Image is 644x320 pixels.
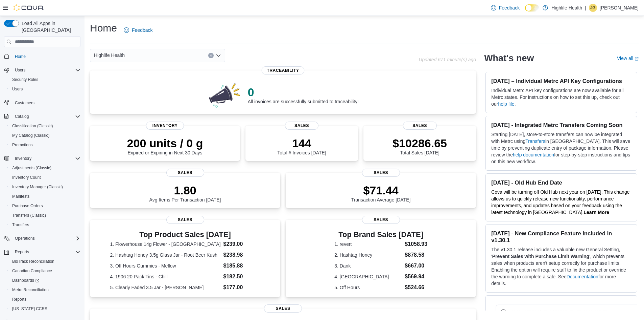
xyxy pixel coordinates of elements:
h1: Home [90,21,117,35]
span: Security Roles [12,77,38,82]
a: Adjustments (Classic) [9,164,54,172]
h3: Top Product Sales [DATE] [110,231,260,239]
span: Users [12,66,80,74]
span: BioTrack Reconciliation [12,259,54,264]
button: Users [12,66,28,74]
span: Sales [166,169,204,177]
span: Inventory Manager (Classic) [9,183,80,191]
a: help file [498,101,514,107]
span: Operations [12,234,80,242]
span: Catalog [15,114,29,119]
dt: 5. Clearly Faded 3.5 Jar - [PERSON_NAME] [110,284,221,291]
span: Purchase Orders [12,203,43,209]
p: The v1.30.1 release includes a valuable new General Setting, ' ', which prevents sales when produ... [491,246,631,287]
span: Adjustments (Classic) [12,165,51,171]
a: Promotions [9,141,35,149]
button: BioTrack Reconciliation [7,257,83,266]
p: 144 [277,136,326,150]
span: My Catalog (Classic) [9,131,80,140]
span: Traceability [262,66,305,74]
button: Adjustments (Classic) [7,163,83,173]
dt: 2. Hashtag Honey 3.5g Glass Jar - Root Beer Kush [110,252,221,258]
span: Manifests [12,194,29,199]
div: Avg Items Per Transaction [DATE] [149,184,221,202]
span: Sales [285,122,319,130]
span: Reports [9,295,80,303]
dd: $878.58 [405,251,427,259]
input: Dark Mode [525,4,539,12]
button: Manifests [7,192,83,201]
span: Sales [166,216,204,224]
img: Cova [14,4,44,11]
span: Canadian Compliance [9,267,80,275]
p: Highlife Health [551,4,582,12]
span: JG [590,4,595,12]
a: Security Roles [9,76,41,84]
dt: 1. Flowerhouse 14g Flower - [GEOGRAPHIC_DATA] [110,241,221,248]
h3: [DATE] - Integrated Metrc Transfers Coming Soon [491,122,631,128]
span: Users [15,67,25,73]
button: Promotions [7,140,83,150]
dd: $667.00 [405,262,427,270]
a: Transfers [9,221,32,229]
span: Transfers (Classic) [9,211,80,219]
button: Customers [1,98,83,108]
a: Dashboards [7,276,83,285]
a: help documentation [513,152,554,157]
span: Customers [12,99,80,107]
button: Users [7,84,83,94]
a: Dashboards [9,276,42,284]
dt: 5. Off Hours [334,284,402,291]
button: Open list of options [216,53,221,58]
span: Cova will be turning off Old Hub next year on [DATE]. This change allows us to quickly release ne... [491,189,629,215]
div: All invoices are successfully submitted to traceability! [248,85,359,104]
button: Inventory [12,154,34,163]
a: Feedback [488,1,522,15]
button: Metrc Reconciliation [7,285,83,295]
span: Sales [362,169,400,177]
dd: $185.88 [223,262,260,270]
strong: Prevent Sales with Purchase Limit Warning [492,254,589,259]
svg: External link [635,57,639,61]
span: Classification (Classic) [9,122,80,130]
span: Customers [15,100,34,106]
span: Reports [12,248,80,256]
dt: 4. 1906 20 Pack Tins - Chill [110,273,221,280]
p: 1.80 [149,184,221,197]
dd: $177.00 [223,283,260,292]
button: [US_STATE] CCRS [7,304,83,314]
a: Inventory Manager (Classic) [9,183,66,191]
dd: $569.94 [405,273,427,281]
button: Clear input [208,53,214,58]
a: Metrc Reconciliation [9,286,51,294]
button: Security Roles [7,75,83,84]
button: Reports [12,248,32,256]
span: Inventory [15,156,31,161]
button: Home [1,51,83,61]
span: Inventory Count [12,175,41,180]
a: Transfers (Classic) [9,211,49,219]
a: Canadian Compliance [9,267,55,275]
dd: $238.98 [223,251,260,259]
a: Purchase Orders [9,202,46,210]
span: Users [9,85,80,93]
div: Transaction Average [DATE] [351,184,411,202]
button: Classification (Classic) [7,121,83,131]
span: Sales [362,216,400,224]
span: Classification (Classic) [12,123,53,129]
a: BioTrack Reconciliation [9,257,57,265]
button: Transfers [7,220,83,230]
button: Transfers (Classic) [7,211,83,220]
a: My Catalog (Classic) [9,131,52,140]
button: Inventory Count [7,173,83,182]
a: Transfers [525,138,545,144]
a: [US_STATE] CCRS [9,305,50,313]
dd: $182.50 [223,273,260,281]
span: Reports [12,297,26,302]
p: 200 units / 0 g [127,136,203,150]
button: Inventory Manager (Classic) [7,182,83,192]
a: Documentation [567,274,598,279]
span: Manifests [9,192,80,200]
span: Home [12,52,80,60]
